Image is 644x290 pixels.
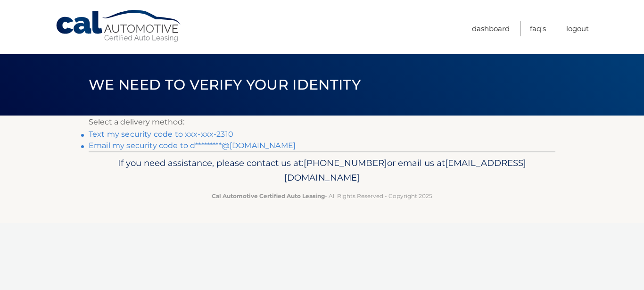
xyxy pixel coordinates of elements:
span: We need to verify your identity [89,76,361,93]
p: If you need assistance, please contact us at: or email us at [95,156,549,186]
a: Logout [566,21,589,36]
a: FAQ's [530,21,546,36]
a: Email my security code to d*********@[DOMAIN_NAME] [89,141,296,150]
a: Text my security code to xxx-xxx-2310 [89,130,233,139]
p: - All Rights Reserved - Copyright 2025 [95,191,549,201]
p: Select a delivery method: [89,116,555,129]
span: [PHONE_NUMBER] [304,157,387,168]
a: Cal Automotive [55,9,182,43]
strong: Cal Automotive Certified Auto Leasing [212,192,325,199]
a: Dashboard [472,21,510,36]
